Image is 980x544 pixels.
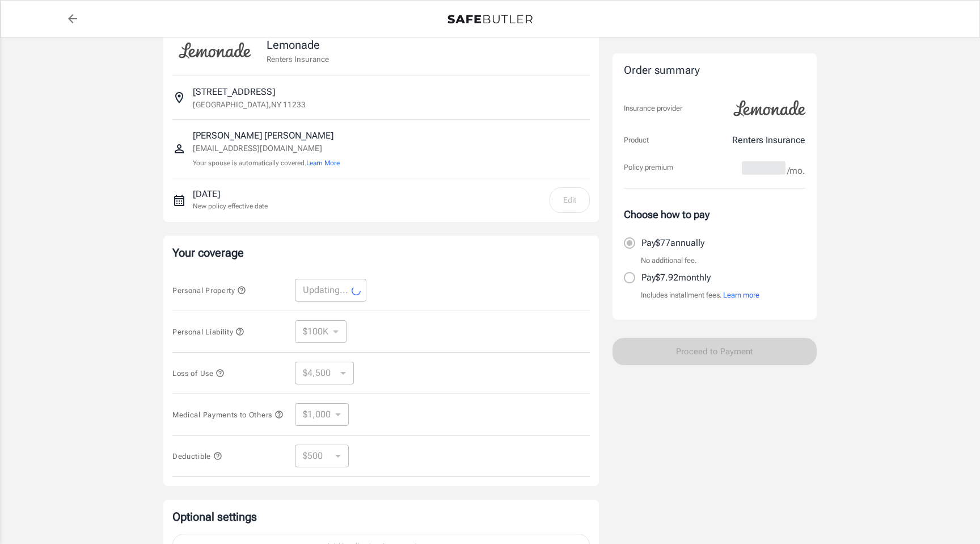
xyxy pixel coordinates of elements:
button: Loss of Use [172,366,225,380]
p: Your spouse is automatically covered. [193,158,340,169]
p: [DATE] [193,187,268,201]
img: Back to quotes [447,15,533,24]
p: Optional settings [172,509,590,525]
p: New policy effective date [193,201,268,211]
p: Renters Insurance [732,133,805,147]
p: Policy premium [624,162,673,173]
span: Personal Property [172,286,246,295]
div: Order summary [624,62,805,79]
button: Deductible [172,449,222,463]
p: No additional fee. [641,255,697,266]
button: Learn More [306,158,340,168]
p: Renters Insurance [267,53,329,65]
svg: Insured address [172,91,186,104]
span: Medical Payments to Others [172,411,284,419]
span: /mo. [787,163,805,179]
a: back to quotes [61,7,84,30]
button: Personal Property [172,283,246,297]
p: Product [624,135,649,146]
p: [EMAIL_ADDRESS][DOMAIN_NAME] [193,143,340,154]
p: Pay $77 annually [641,236,704,250]
svg: New policy start date [172,194,186,207]
p: Your coverage [172,245,590,261]
img: Lemonade [727,93,812,124]
button: Personal Liability [172,325,244,338]
p: Choose how to pay [624,207,805,222]
p: [STREET_ADDRESS] [193,85,275,99]
p: [GEOGRAPHIC_DATA] , NY 11233 [193,99,306,110]
p: Includes installment fees. [641,290,759,301]
p: Insurance provider [624,103,682,114]
span: Loss of Use [172,369,225,378]
p: [PERSON_NAME] [PERSON_NAME] [193,129,340,143]
button: Learn more [723,290,759,301]
p: Lemonade [267,36,329,53]
img: Lemonade [172,35,257,66]
span: Deductible [172,452,222,461]
button: Medical Payments to Others [172,408,284,421]
p: Pay $7.92 monthly [641,271,711,284]
svg: Insured person [172,142,186,156]
span: Personal Liability [172,328,244,336]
